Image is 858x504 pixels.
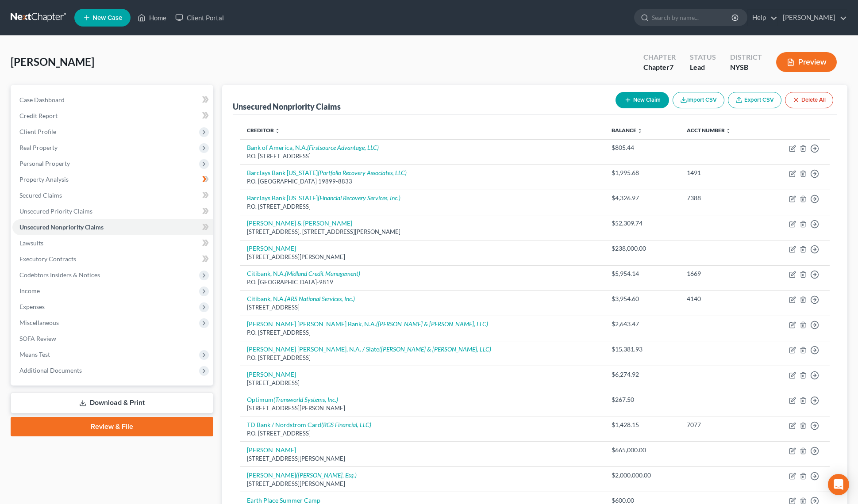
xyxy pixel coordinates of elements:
[690,52,716,62] div: Status
[247,278,597,286] div: P.O. [GEOGRAPHIC_DATA]-9819
[247,177,597,186] div: P.O. [GEOGRAPHIC_DATA] 19899-8833
[19,335,56,342] span: SOFA Review
[247,328,597,337] div: P.O. [STREET_ADDRESS]
[247,202,597,211] div: P.O. [STREET_ADDRESS]
[612,345,673,354] div: $15,381.93
[19,319,59,326] span: Miscellaneous
[247,454,597,463] div: [STREET_ADDRESS][PERSON_NAME]
[19,96,65,103] span: Case Dashboard
[247,429,597,438] div: P.O. [STREET_ADDRESS]
[19,367,82,374] span: Additional Documents
[318,169,407,176] i: (Portfolio Recovery Associates, LLC)
[247,396,338,403] a: Optimum(Transworld Systems, Inc.)
[247,480,597,488] div: [STREET_ADDRESS][PERSON_NAME]
[19,191,62,199] span: Secured Claims
[612,446,673,454] div: $665,000.00
[669,63,673,71] span: 7
[247,345,491,353] a: [PERSON_NAME] [PERSON_NAME], N.A. / Slate([PERSON_NAME] & [PERSON_NAME], LLC)
[247,152,597,160] div: P.O. [STREET_ADDRESS]
[19,271,100,279] span: Codebtors Insiders & Notices
[12,235,213,251] a: Lawsuits
[247,253,597,261] div: [STREET_ADDRESS][PERSON_NAME]
[612,244,673,253] div: $238,000.00
[11,393,213,413] a: Download & Print
[728,92,781,108] a: Export CSV
[19,176,69,183] span: Property Analysis
[19,303,45,310] span: Expenses
[376,320,488,328] i: ([PERSON_NAME] & [PERSON_NAME], LLC)
[828,474,849,495] div: Open Intercom Messenger
[247,303,597,312] div: [STREET_ADDRESS]
[247,228,597,236] div: [STREET_ADDRESS]. [STREET_ADDRESS][PERSON_NAME]
[730,52,762,62] div: District
[637,128,643,134] i: unfold_more
[273,396,338,403] i: (Transworld Systems, Inc.)
[778,10,847,26] a: [PERSON_NAME]
[247,446,296,454] a: [PERSON_NAME]
[19,239,43,247] span: Lawsuits
[12,172,213,187] a: Property Analysis
[612,294,673,303] div: $3,954.60
[247,404,597,412] div: [STREET_ADDRESS][PERSON_NAME]
[776,52,837,72] button: Preview
[296,471,357,479] i: ([PERSON_NAME], Esq.)
[12,251,213,267] a: Executory Contracts
[643,62,676,73] div: Chapter
[247,219,352,227] a: [PERSON_NAME] & [PERSON_NAME]
[687,127,731,134] a: Acct Number unfold_more
[19,351,50,358] span: Means Test
[285,295,355,302] i: (ARS National Services, Inc.)
[612,219,673,228] div: $52,309.74
[247,144,379,151] a: Bank of America, N.A.(Firstsource Advantage, LLC)
[730,62,762,73] div: NYSB
[652,9,733,26] input: Search by name...
[687,294,755,303] div: 4140
[19,223,104,231] span: Unsecured Nonpriority Claims
[19,160,70,167] span: Personal Property
[726,128,731,134] i: unfold_more
[19,112,58,119] span: Credit Report
[12,203,213,219] a: Unsecured Priority Claims
[612,168,673,177] div: $1,995.68
[19,128,56,135] span: Client Profile
[247,169,407,176] a: Barclays Bank [US_STATE](Portfolio Recovery Associates, LLC)
[247,379,597,387] div: [STREET_ADDRESS]
[612,194,673,202] div: $4,326.97
[612,395,673,404] div: $267.50
[285,270,360,277] i: (Midland Credit Management)
[12,219,213,235] a: Unsecured Nonpriority Claims
[785,92,833,108] button: Delete All
[233,101,341,112] div: Unsecured Nonpriority Claims
[748,10,777,26] a: Help
[12,187,213,203] a: Secured Claims
[612,269,673,278] div: $5,954.14
[11,55,94,68] span: [PERSON_NAME]
[92,15,122,21] span: New Case
[12,108,213,124] a: Credit Report
[247,354,597,362] div: P.O. [STREET_ADDRESS]
[616,92,669,108] button: New Claim
[687,269,755,278] div: 1669
[673,92,724,108] button: Import CSV
[247,244,296,252] a: [PERSON_NAME]
[379,345,491,353] i: ([PERSON_NAME] & [PERSON_NAME], LLC)
[612,471,673,480] div: $2,000,000.00
[133,10,171,26] a: Home
[247,471,357,479] a: [PERSON_NAME]([PERSON_NAME], Esq.)
[307,144,379,151] i: (Firstsource Advantage, LLC)
[612,143,673,152] div: $805.44
[19,144,58,151] span: Real Property
[612,370,673,379] div: $6,274.92
[318,194,400,202] i: (Financial Recovery Services, Inc.)
[247,127,280,134] a: Creditor unfold_more
[247,370,296,378] a: [PERSON_NAME]
[171,10,228,26] a: Client Portal
[11,417,213,436] a: Review & File
[643,52,676,62] div: Chapter
[247,295,355,302] a: Citibank, N.A.(ARS National Services, Inc.)
[612,420,673,429] div: $1,428.15
[612,320,673,328] div: $2,643.47
[247,320,488,328] a: [PERSON_NAME] [PERSON_NAME] Bank, N.A.([PERSON_NAME] & [PERSON_NAME], LLC)
[247,496,320,504] a: Earth Place Summer Camp
[12,92,213,108] a: Case Dashboard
